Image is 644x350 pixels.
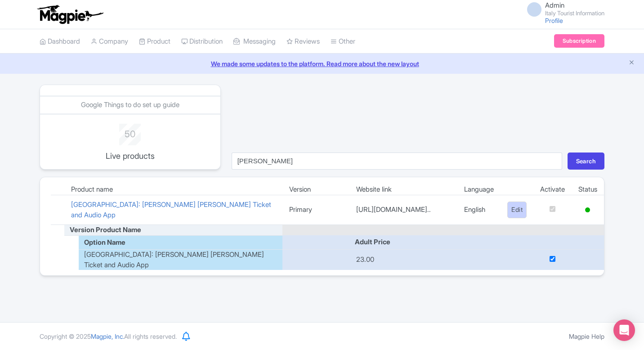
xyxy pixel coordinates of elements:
[545,10,604,16] small: Italy Tourist Information
[349,184,457,195] td: Website link
[522,2,604,16] a: Admin Italy Tourist Information
[84,250,282,270] span: [GEOGRAPHIC_DATA]: [PERSON_NAME] [PERSON_NAME] Ticket and Audio App
[568,153,604,170] button: Search
[545,1,564,9] span: Admin
[554,34,604,48] a: Subscription
[286,29,320,54] a: Reviews
[181,29,223,54] a: Distribution
[64,225,141,234] span: Version Product Name
[139,29,170,54] a: Product
[282,195,349,225] td: Primary
[507,202,527,218] a: Edit
[569,332,604,340] a: Magpie Help
[35,4,105,24] img: logo-ab69f6fb50320c5b225c76a69d11143b.png
[457,184,501,195] td: Language
[349,195,457,225] td: [URL][DOMAIN_NAME]..
[93,124,167,141] div: 50
[34,332,182,341] div: Copyright © 2025 All rights reserved.
[93,150,167,162] p: Live products
[233,29,276,54] a: Messaging
[91,332,124,340] span: Magpie, Inc.
[40,29,80,54] a: Dashboard
[81,100,179,109] a: Google Things to do set up guide
[71,200,271,219] a: [GEOGRAPHIC_DATA]: [PERSON_NAME] [PERSON_NAME] Ticket and Audio App
[349,249,457,270] td: 23.00
[64,184,282,195] td: Product name
[533,184,572,195] td: Activate
[457,195,501,225] td: English
[545,17,563,24] a: Profile
[91,29,128,54] a: Company
[572,184,604,195] td: Status
[628,58,635,68] button: Close announcement
[282,184,349,195] td: Version
[79,238,282,248] div: Option Name
[613,319,635,341] div: Open Intercom Messenger
[232,153,562,170] input: Search...
[5,59,639,68] a: We made some updates to the platform. Read more about the new layout
[331,29,355,54] a: Other
[349,238,390,246] span: Adult Price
